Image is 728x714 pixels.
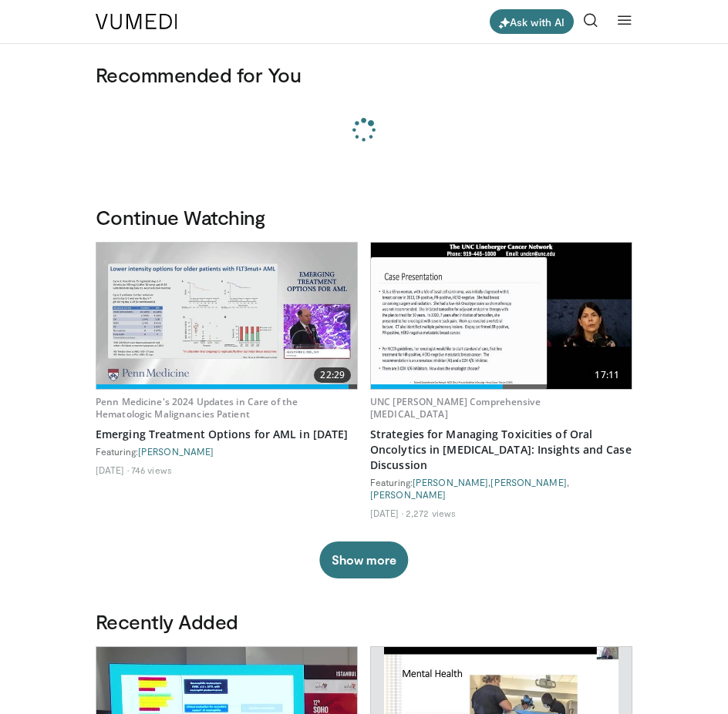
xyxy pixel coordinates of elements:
[370,395,541,421] a: UNC [PERSON_NAME] Comprehensive [MEDICAL_DATA]
[406,507,456,519] li: 2,272 views
[371,243,632,389] img: 7eb00e7f-02a9-4560-a2bb-2d16661475ed.620x360_q85_upscale.jpg
[96,445,358,458] div: Featuring:
[314,367,351,383] span: 22:29
[490,477,566,488] a: [PERSON_NAME]
[96,427,358,442] a: Emerging Treatment Options for AML in [DATE]
[370,427,632,473] a: Strategies for Managing Toxicities of Oral Oncolytics in [MEDICAL_DATA]: Insights and Case Discus...
[413,477,488,488] a: [PERSON_NAME]
[371,243,632,389] a: 17:11
[96,243,357,389] a: 22:29
[370,507,403,519] li: [DATE]
[96,62,632,87] h3: Recommended for You
[138,446,214,457] a: [PERSON_NAME]
[588,367,625,383] span: 17:11
[96,609,632,634] h3: Recently Added
[490,9,574,34] button: Ask with AI
[370,476,632,501] div: Featuring: , ,
[131,464,172,476] li: 746 views
[96,14,177,29] img: VuMedi Logo
[96,464,129,476] li: [DATE]
[96,395,298,421] a: Penn Medicine's 2024 Updates in Care of the Hematologic Malignancies Patient
[370,489,446,500] a: [PERSON_NAME]
[96,205,632,230] h3: Continue Watching
[319,541,408,578] button: Show more
[96,243,357,389] img: afe45328-548b-4fd8-a9d5-f27309d4bd9e.620x360_q85_upscale.jpg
